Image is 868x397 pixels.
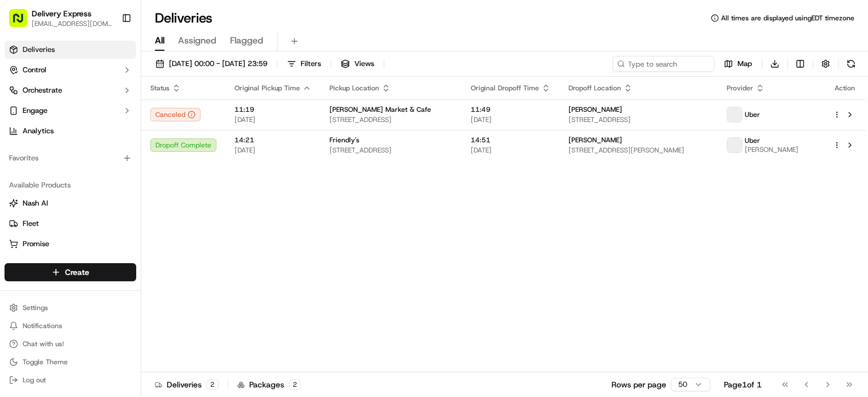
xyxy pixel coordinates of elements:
button: Engage [5,102,136,120]
div: 2 [289,379,301,390]
button: Refresh [843,56,859,72]
button: Notifications [5,318,136,334]
span: [DATE] 00:00 - [DATE] 23:59 [169,59,267,69]
span: [DATE] [235,146,311,155]
button: Map [719,56,757,72]
h1: Deliveries [155,9,212,27]
span: Fleet [23,219,39,229]
a: Analytics [5,122,136,140]
span: 14:21 [235,136,311,145]
a: Promise [9,239,132,249]
div: Favorites [5,149,136,167]
button: Filters [282,56,326,72]
span: Chat with us! [23,339,64,348]
span: 11:49 [471,105,550,114]
span: [STREET_ADDRESS] [329,115,453,124]
input: Type to search [613,56,714,72]
span: [STREET_ADDRESS] [329,146,453,155]
div: Page 1 of 1 [724,379,762,390]
div: Packages [237,379,301,390]
span: [DATE] [235,115,311,124]
p: Rows per page [611,379,666,390]
span: Assigned [178,34,216,47]
span: Flagged [230,34,263,47]
button: Control [5,61,136,79]
span: [PERSON_NAME] [568,136,622,145]
span: Original Dropoff Time [471,84,539,93]
span: Toggle Theme [23,357,68,367]
span: Uber [745,110,760,119]
button: Log out [5,372,136,388]
span: [PERSON_NAME] [745,145,798,154]
div: Action [833,84,857,93]
span: Map [737,59,752,69]
div: Deliveries [155,379,219,390]
button: Toggle Theme [5,354,136,370]
div: Available Products [5,176,136,194]
button: Promise [5,235,136,253]
span: Friendly's [329,136,359,145]
a: Fleet [9,219,132,229]
button: Canceled [150,108,201,121]
span: [PERSON_NAME] [568,105,622,114]
button: [EMAIL_ADDRESS][DOMAIN_NAME] [32,19,112,28]
span: [STREET_ADDRESS][PERSON_NAME] [568,146,709,155]
button: Nash AI [5,194,136,212]
button: Delivery Express [32,8,92,19]
button: Views [336,56,379,72]
span: Analytics [23,126,54,136]
span: All times are displayed using EDT timezone [721,14,854,23]
span: [DATE] [471,115,550,124]
span: Views [354,59,374,69]
span: Status [150,84,170,93]
span: [PERSON_NAME] Market & Cafe [329,105,431,114]
span: [DATE] [471,146,550,155]
span: Uber [745,136,760,145]
span: Deliveries [23,45,55,55]
span: Notifications [23,321,62,330]
span: Original Pickup Time [235,84,300,93]
span: Filters [301,59,321,69]
span: All [155,34,164,47]
button: Settings [5,300,136,316]
span: Control [23,65,46,75]
span: 11:19 [235,105,311,114]
div: 2 [206,379,219,390]
button: Create [5,263,136,281]
a: Deliveries [5,41,136,59]
span: Settings [23,303,48,312]
button: Orchestrate [5,81,136,99]
span: Promise [23,239,49,249]
span: Nash AI [23,198,48,208]
span: Log out [23,376,46,385]
span: [STREET_ADDRESS] [568,115,709,124]
span: 14:51 [471,136,550,145]
span: Dropoff Location [568,84,621,93]
span: Pickup Location [329,84,379,93]
button: Delivery Express[EMAIL_ADDRESS][DOMAIN_NAME] [5,5,117,32]
button: Fleet [5,215,136,233]
button: Chat with us! [5,336,136,352]
span: Engage [23,106,47,116]
span: Create [65,267,89,278]
span: Provider [727,84,753,93]
span: Orchestrate [23,85,62,95]
button: [DATE] 00:00 - [DATE] 23:59 [150,56,272,72]
a: Nash AI [9,198,132,208]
